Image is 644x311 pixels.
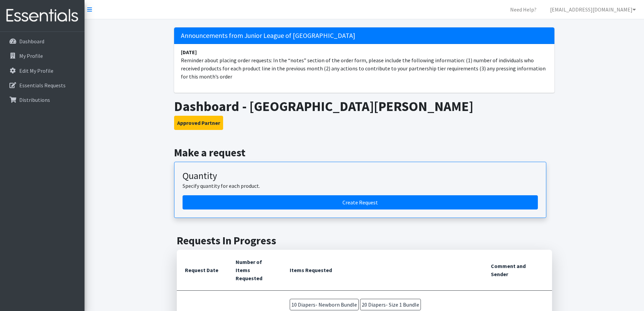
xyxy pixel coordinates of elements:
h5: Announcements from Junior League of [GEOGRAPHIC_DATA] [174,27,554,44]
p: My Profile [19,52,43,59]
strong: [DATE] [181,49,197,55]
a: Dashboard [3,35,82,48]
a: My Profile [3,49,82,63]
th: Items Requested [282,250,483,291]
img: HumanEssentials [3,4,82,27]
span: 20 Diapers- Size 1 Bundle [360,299,421,310]
th: Number of Items Requested [228,250,282,291]
th: Comment and Sender [483,250,552,291]
p: Essentials Requests [19,82,66,89]
h2: Requests In Progress [177,234,552,247]
p: Specify quantity for each product. [183,182,538,190]
a: Need Help? [505,3,542,16]
th: Request Date [177,250,228,291]
p: Dashboard [19,38,44,45]
h1: Dashboard - [GEOGRAPHIC_DATA][PERSON_NAME] [174,98,554,114]
a: Create a request by quantity [183,195,538,209]
a: Essentials Requests [3,79,82,92]
a: Distributions [3,93,82,107]
h2: Make a request [174,146,554,159]
button: Approved Partner [174,116,223,130]
span: 10 Diapers- Newborn Bundle [290,299,359,310]
a: Edit My Profile [3,64,82,77]
a: [EMAIL_ADDRESS][DOMAIN_NAME] [545,3,641,16]
h3: Quantity [183,170,538,182]
p: Distributions [19,96,50,103]
p: Edit My Profile [19,67,53,74]
li: Reminder about placing order requests: In the “notes” section of the order form, please include t... [174,44,554,85]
